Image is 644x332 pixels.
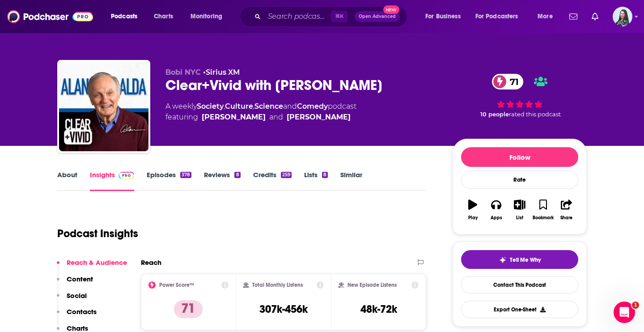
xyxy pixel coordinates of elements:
[159,282,194,288] h2: Power Score™
[425,10,461,23] span: For Business
[304,170,328,191] a: Lists8
[555,194,578,226] button: Share
[197,102,224,111] a: Society
[165,68,201,77] span: Bobi NYC
[180,172,191,178] div: 378
[67,275,93,283] p: Content
[360,302,397,316] h3: 48k-72k
[566,9,581,24] a: Show notifications dropdown
[253,170,292,191] a: Credits259
[57,291,87,308] button: Social
[491,215,502,221] div: Apps
[383,5,399,14] span: New
[613,7,632,26] button: Show profile menu
[484,194,508,226] button: Apps
[538,10,553,23] span: More
[57,307,97,324] button: Contacts
[225,102,253,111] a: Culture
[453,68,587,123] div: 71 10 peoplerated this podcast
[147,170,191,191] a: Episodes378
[259,302,308,316] h3: 307k-456k
[57,170,77,191] a: About
[297,102,328,111] a: Comedy
[141,258,161,267] h2: Reach
[480,111,509,118] span: 10 people
[359,14,396,19] span: Open Advanced
[202,112,266,123] a: Alan Alda
[174,300,203,318] p: 71
[508,194,531,226] button: List
[203,68,240,77] span: •
[283,102,297,111] span: and
[461,250,578,269] button: tell me why sparkleTell Me Why
[560,215,572,221] div: Share
[281,172,292,178] div: 259
[468,215,478,221] div: Play
[234,172,240,178] div: 8
[531,9,564,24] button: open menu
[461,194,484,226] button: Play
[588,9,602,24] a: Show notifications dropdown
[67,307,97,316] p: Contacts
[165,101,356,123] div: A weekly podcast
[347,282,397,288] h2: New Episode Listens
[165,112,356,123] span: featuring
[7,8,93,25] img: Podchaser - Follow, Share and Rate Podcasts
[419,9,472,24] button: open menu
[90,170,134,191] a: InsightsPodchaser Pro
[248,6,416,27] div: Search podcasts, credits, & more...
[461,301,578,318] button: Export One-Sheet
[57,227,138,240] h1: Podcast Insights
[67,291,87,300] p: Social
[204,170,240,191] a: Reviews8
[254,102,283,111] a: Science
[184,9,234,24] button: open menu
[340,170,362,191] a: Similar
[264,9,331,24] input: Search podcasts, credits, & more...
[516,215,523,221] div: List
[461,276,578,294] a: Contact This Podcast
[510,256,541,264] span: Tell Me Why
[154,10,173,23] span: Charts
[533,215,554,221] div: Bookmark
[613,7,632,26] span: Logged in as brookefortierpr
[253,102,254,111] span: ,
[461,170,578,189] div: Rate
[191,10,222,23] span: Monitoring
[105,9,149,24] button: open menu
[67,258,127,267] p: Reach & Audience
[492,74,523,89] a: 71
[148,9,178,24] a: Charts
[614,302,635,323] iframe: Intercom live chat
[632,302,639,309] span: 1
[499,256,506,264] img: tell me why sparkle
[355,11,400,22] button: Open AdvancedNew
[501,74,523,89] span: 71
[224,102,225,111] span: ,
[252,282,303,288] h2: Total Monthly Listens
[475,10,518,23] span: For Podcasters
[57,275,93,291] button: Content
[531,194,555,226] button: Bookmark
[57,258,127,275] button: Reach & Audience
[206,68,240,77] a: Sirius XM
[509,111,561,118] span: rated this podcast
[59,62,148,151] img: Clear+Vivid with Alan Alda
[119,172,134,179] img: Podchaser Pro
[331,11,347,22] span: ⌘ K
[111,10,137,23] span: Podcasts
[613,7,632,26] img: User Profile
[287,112,351,123] a: Graham Chedd
[322,172,328,178] div: 8
[269,112,283,123] span: and
[470,9,531,24] button: open menu
[461,147,578,167] button: Follow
